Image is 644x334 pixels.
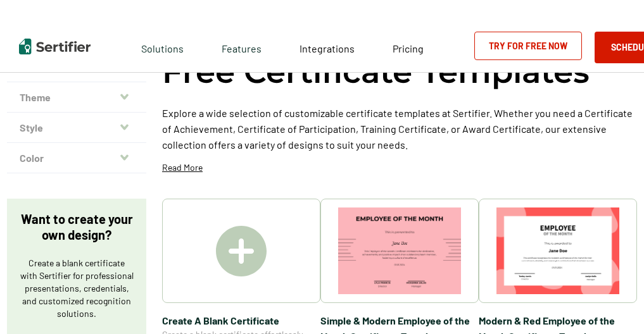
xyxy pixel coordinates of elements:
span: Features [222,39,262,55]
span: Solutions [141,39,184,55]
p: Create a blank certificate with Sertifier for professional presentations, credentials, and custom... [20,257,134,320]
a: Integrations [300,39,355,55]
span: Create A Blank Certificate [162,312,320,328]
p: Read More [162,161,203,174]
img: Modern & Red Employee of the Month Certificate Template [496,207,619,294]
p: Want to create your own design? [20,211,134,243]
a: Pricing [393,39,424,55]
img: Sertifier | Digital Credentialing Platform [19,39,91,54]
p: Explore a wide selection of customizable certificate templates at Sertifier. Whether you need a C... [162,105,637,152]
button: Color [7,143,146,173]
a: Try for Free Now [474,32,582,60]
span: Pricing [393,42,424,54]
span: Integrations [300,42,355,54]
img: Create A Blank Certificate [216,226,267,276]
button: Theme [7,82,146,113]
button: Style [7,113,146,143]
img: Simple & Modern Employee of the Month Certificate Template [338,207,461,294]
